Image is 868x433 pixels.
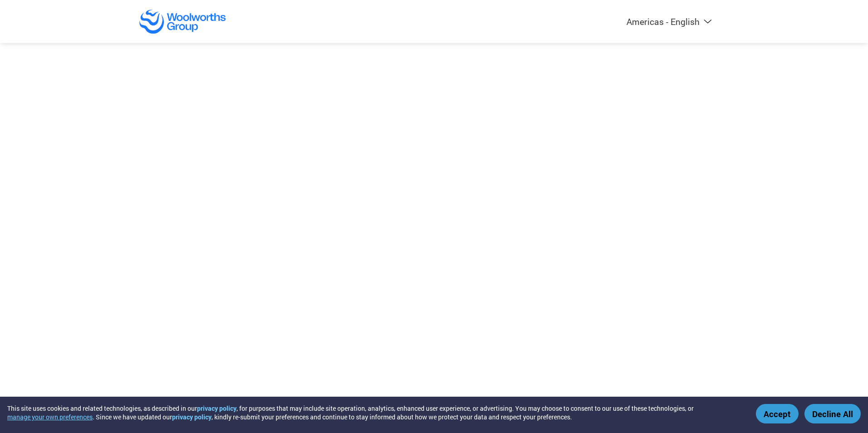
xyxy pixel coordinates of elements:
[172,413,212,421] a: privacy policy
[7,404,743,421] div: This site uses cookies and related technologies, as described in our , for purposes that may incl...
[197,404,237,413] a: privacy policy
[139,9,227,34] img: Woolworths Group
[7,413,93,421] button: manage your own preferences
[756,404,799,423] button: Accept
[804,404,861,423] button: Decline All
